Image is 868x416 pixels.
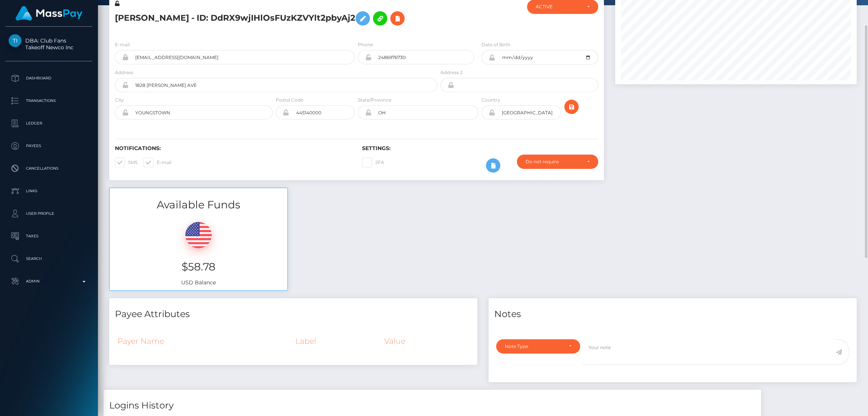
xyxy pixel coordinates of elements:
a: User Profile [6,204,92,223]
label: Phone [358,41,373,48]
span: DBA: Club Fans Takeoff Newco Inc [6,37,92,51]
p: Admin [9,276,89,287]
h6: Settings: [362,145,598,152]
p: Links [9,185,89,197]
p: Ledger [9,118,89,129]
th: Value [382,331,472,351]
a: Admin [6,272,92,291]
a: Search [6,249,92,268]
button: Do not require [517,155,598,169]
h3: Available Funds [110,197,287,212]
img: MassPay Logo [15,6,83,21]
h6: Notifications: [115,145,351,152]
label: 2FA [362,158,384,167]
a: Dashboard [6,69,92,88]
label: State/Province [358,97,391,103]
p: Taxes [9,231,89,242]
p: User Profile [9,208,89,219]
p: Cancellations [9,163,89,174]
label: Postal Code [276,97,303,103]
h4: Notes [494,308,851,321]
div: Note Type [505,343,563,349]
label: Address 2 [440,69,463,76]
h4: Logins History [109,399,755,412]
div: Do not require [526,159,581,165]
label: Country [481,97,500,103]
a: Links [6,182,92,200]
label: Date of Birth [481,41,510,48]
img: Takeoff Newco Inc [9,34,21,47]
th: Payer Name [115,331,293,351]
label: SMS [115,158,138,167]
a: Ledger [6,114,92,133]
p: Payees [9,140,89,152]
th: Label [293,331,382,351]
label: City [115,97,124,103]
a: Cancellations [6,159,92,178]
img: USD.png [185,222,212,248]
label: E-mail [115,41,130,48]
label: E-mail [144,158,171,167]
p: Dashboard [9,73,89,84]
button: Note Type [496,339,580,354]
p: Search [9,253,89,264]
a: Transactions [6,91,92,110]
a: Taxes [6,227,92,246]
div: USD Balance [110,213,287,290]
a: Payees [6,137,92,155]
h3: $58.78 [115,260,282,274]
p: Transactions [9,95,89,106]
div: ACTIVE [536,4,581,10]
h5: [PERSON_NAME] - ID: DdRX9wjIHlOsFUzKZVYlt2pbyAj2 [115,8,433,29]
label: Address [115,69,133,76]
h4: Payee Attributes [115,308,472,321]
